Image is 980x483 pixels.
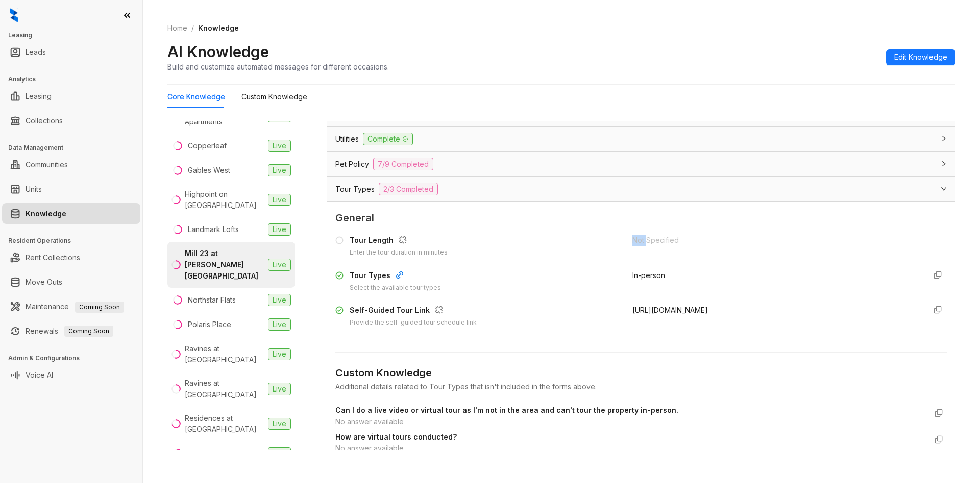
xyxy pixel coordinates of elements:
[64,326,113,337] span: Coming Soon
[941,186,947,192] span: expanded
[268,447,291,459] span: Live
[350,283,441,293] div: Select the available tour types
[2,296,140,317] li: Maintenance
[363,133,413,145] span: Complete
[2,247,140,268] li: Rent Collections
[350,248,448,258] div: Enter the tour duration in minutes
[8,143,142,152] h3: Data Management
[941,135,947,142] span: collapsed
[8,75,142,84] h3: Analytics
[373,158,433,170] span: 7/9 Completed
[26,86,52,106] a: Leasing
[335,183,375,195] span: Tour Types
[268,318,291,331] span: Live
[335,133,359,145] span: Utilities
[268,140,291,152] span: Live
[335,158,369,170] span: Pet Policy
[185,412,264,435] div: Residences at [GEOGRAPHIC_DATA]
[2,365,140,385] li: Voice AI
[327,127,955,151] div: UtilitiesComplete
[335,443,926,454] div: No answer available
[2,179,140,199] li: Units
[268,418,291,430] span: Live
[165,22,189,34] a: Home
[26,272,62,292] a: Move Outs
[8,236,142,245] h3: Resident Operations
[26,179,42,199] a: Units
[2,110,140,131] li: Collections
[2,321,140,341] li: Renewals
[26,154,68,175] a: Communities
[268,223,291,236] span: Live
[188,224,239,235] div: Landmark Lofts
[2,86,140,106] li: Leasing
[335,381,947,393] div: Additional details related to Tour Types that isn't included in the forms above.
[268,164,291,176] span: Live
[327,177,955,201] div: Tour Types2/3 Completed
[188,165,230,176] div: Gables West
[185,343,264,365] div: Ravines at [GEOGRAPHIC_DATA]
[191,22,194,34] li: /
[335,432,457,441] strong: How are virtual tours conducted?
[26,365,53,385] a: Voice AI
[894,52,947,63] span: Edit Knowledge
[327,152,955,176] div: Pet Policy7/9 Completed
[8,354,142,363] h3: Admin & Configurations
[26,247,80,268] a: Rent Collections
[2,203,140,224] li: Knowledge
[268,294,291,306] span: Live
[188,140,227,151] div: Copperleaf
[268,383,291,395] span: Live
[350,318,477,328] div: Provide the self-guided tour schedule link
[167,61,389,72] div: Build and customize automated messages for different occasions.
[335,406,678,415] strong: Can I do a live video or virtual tour as I'm not in the area and can't tour the property in-person.
[632,306,708,314] span: [URL][DOMAIN_NAME]
[379,183,438,195] span: 2/3 Completed
[350,235,448,248] div: Tour Length
[198,24,239,32] span: Knowledge
[26,321,113,341] a: RenewalsComing Soon
[26,42,46,62] a: Leads
[2,42,140,62] li: Leads
[2,272,140,292] li: Move Outs
[8,31,142,40] h3: Leasing
[350,305,477,318] div: Self-Guided Tour Link
[268,348,291,360] span: Live
[268,259,291,271] span: Live
[2,154,140,175] li: Communities
[941,160,947,167] span: collapsed
[335,365,947,381] div: Custom Knowledge
[185,378,264,400] div: Ravines at [GEOGRAPHIC_DATA]
[335,210,947,226] span: General
[185,189,264,211] div: Highpoint on [GEOGRAPHIC_DATA]
[350,270,441,283] div: Tour Types
[10,8,18,22] img: logo
[75,302,124,313] span: Coming Soon
[188,448,236,459] div: River and Rich
[268,194,291,206] span: Live
[167,91,225,102] div: Core Knowledge
[188,294,236,306] div: Northstar Flats
[167,42,269,61] h2: AI Knowledge
[632,271,665,280] span: In-person
[188,319,231,330] div: Polaris Place
[632,235,917,246] div: Not Specified
[241,91,307,102] div: Custom Knowledge
[185,248,264,282] div: Mill 23 at [PERSON_NAME][GEOGRAPHIC_DATA]
[26,110,63,131] a: Collections
[886,49,955,65] button: Edit Knowledge
[335,416,926,427] div: No answer available
[26,203,66,224] a: Knowledge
